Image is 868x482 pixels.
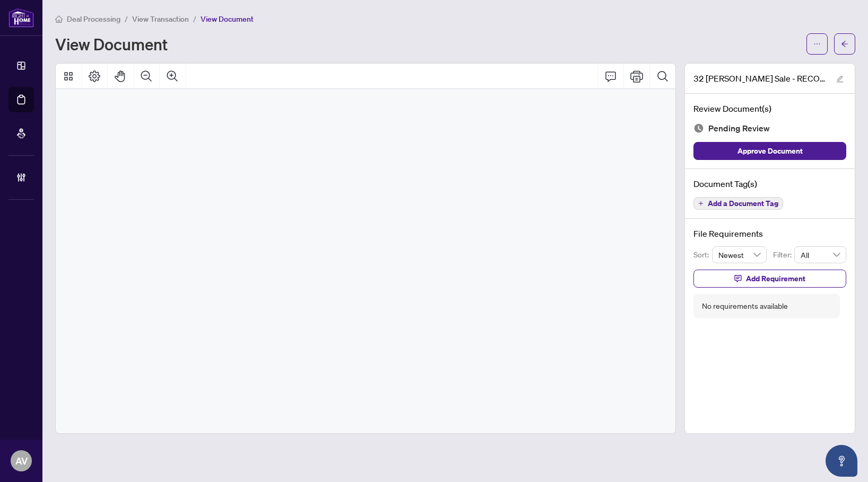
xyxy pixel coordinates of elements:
[693,177,846,190] h4: Document Tag(s)
[708,121,770,136] span: Pending Review
[693,249,712,261] p: Sort:
[702,300,788,312] div: No requirements available
[801,247,840,263] span: All
[693,270,846,288] button: Add Requirement
[693,227,846,240] h4: File Requirements
[708,200,778,207] span: Add a Document Tag
[693,197,783,210] button: Add a Document Tag
[813,40,821,48] span: ellipsis
[841,40,848,48] span: arrow-left
[693,102,846,115] h4: Review Document(s)
[55,15,63,23] span: home
[698,201,704,206] span: plus
[773,249,794,261] p: Filter:
[67,14,120,24] span: Deal Processing
[132,14,189,24] span: View Transaction
[55,35,168,52] h1: View Document
[693,142,846,160] button: Approve Document
[836,75,844,83] span: edit
[746,270,805,287] span: Add Requirement
[193,13,196,25] li: /
[718,247,761,263] span: Newest
[201,14,254,24] span: View Document
[125,13,128,25] li: /
[826,445,857,477] button: Open asap
[693,72,826,85] span: 32 [PERSON_NAME] Sale - RECO Information Guide.pdf
[737,142,803,159] span: Approve Document
[15,453,28,468] span: AV
[8,8,34,28] img: logo
[693,123,704,133] img: Document Status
